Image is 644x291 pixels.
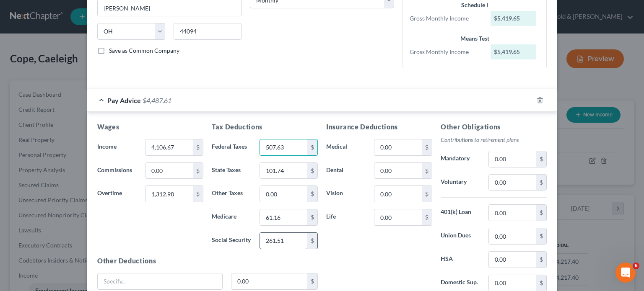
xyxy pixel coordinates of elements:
[405,14,486,23] div: Gross Monthly Income
[436,228,484,245] label: Union Dues
[145,139,193,155] input: 0.00
[307,233,317,249] div: $
[260,233,307,249] input: 0.00
[489,252,536,268] input: 0.00
[307,273,317,289] div: $
[436,204,484,221] label: 401(k) Loan
[374,163,422,179] input: 0.00
[97,143,117,150] span: Income
[145,163,193,179] input: 0.00
[260,139,307,155] input: 0.00
[326,122,432,132] h5: Insurance Deductions
[489,228,536,244] input: 0.00
[260,186,307,202] input: 0.00
[422,163,432,179] div: $
[615,263,636,283] iframe: Intercom live chat
[536,252,546,268] div: $
[307,139,317,155] div: $
[208,139,255,156] label: Federal Taxes
[322,209,370,226] label: Life
[491,11,537,26] div: $5,419.65
[536,275,546,291] div: $
[143,96,171,104] span: $4,487.61
[231,273,308,289] input: 0.00
[193,163,203,179] div: $
[208,232,255,249] label: Social Security
[410,34,540,43] div: Means Test
[374,139,422,155] input: 0.00
[489,275,536,291] input: 0.00
[436,251,484,268] label: HSA
[436,174,484,191] label: Voluntary
[260,209,307,225] input: 0.00
[98,273,222,289] input: Specify...
[422,139,432,155] div: $
[145,186,193,202] input: 0.00
[322,185,370,202] label: Vision
[212,122,318,132] h5: Tax Deductions
[536,228,546,244] div: $
[422,209,432,225] div: $
[536,205,546,221] div: $
[307,186,317,202] div: $
[374,209,422,225] input: 0.00
[633,263,639,269] span: 6
[489,151,536,167] input: 0.00
[374,186,422,202] input: 0.00
[107,96,141,104] span: Pay Advice
[307,209,317,225] div: $
[422,186,432,202] div: $
[260,163,307,179] input: 0.00
[489,205,536,221] input: 0.00
[536,151,546,167] div: $
[410,1,540,9] div: Schedule I
[536,175,546,191] div: $
[208,162,255,179] label: State Taxes
[93,185,141,202] label: Overtime
[193,186,203,202] div: $
[97,256,318,266] h5: Other Deductions
[208,185,255,202] label: Other Taxes
[193,139,203,155] div: $
[322,139,370,156] label: Medical
[322,162,370,179] label: Dental
[441,136,547,144] p: Contributions to retirement plans
[491,44,537,59] div: $5,419.65
[109,47,179,54] span: Save as Common Company
[405,48,486,56] div: Gross Monthly Income
[489,175,536,191] input: 0.00
[97,122,203,132] h5: Wages
[93,162,141,179] label: Commissions
[307,163,317,179] div: $
[174,23,241,40] input: Enter zip...
[208,209,255,226] label: Medicare
[441,122,547,132] h5: Other Obligations
[436,151,484,167] label: Mandatory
